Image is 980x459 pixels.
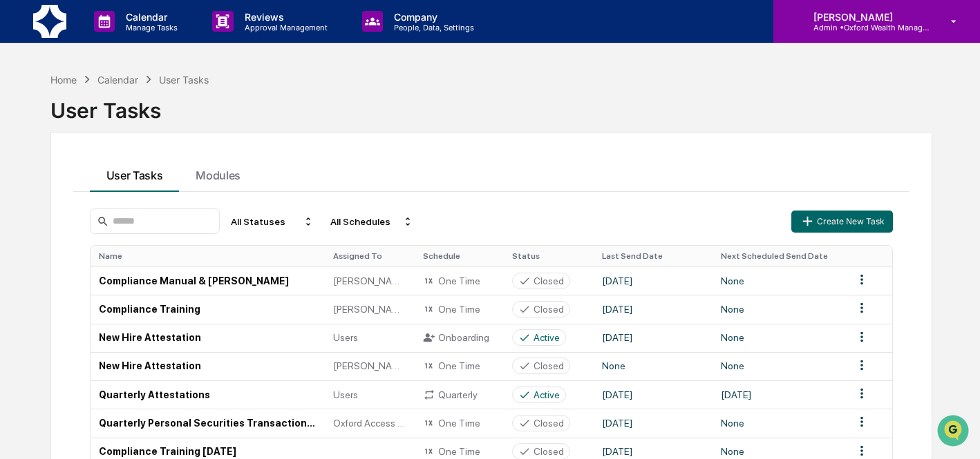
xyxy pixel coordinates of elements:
td: [DATE] [594,324,713,352]
p: Calendar [115,11,185,23]
div: Calendar [97,74,138,86]
th: Next Scheduled Send Date [713,246,846,266]
div: Onboarding [423,331,496,344]
td: None [594,352,713,380]
p: How can we help? [14,29,252,51]
a: 🖐️Preclearance [8,168,95,193]
td: New Hire Attestation [91,352,325,380]
p: People, Data, Settings [383,23,481,32]
p: Reviews [234,11,334,23]
th: Schedule [415,246,505,266]
span: Oxford Access Persons [333,418,406,429]
p: Company [383,11,481,23]
a: 🔎Data Lookup [8,195,93,219]
div: Home [50,74,77,86]
div: Quarterly [423,389,496,401]
span: [PERSON_NAME] [333,304,406,315]
td: None [713,266,846,295]
div: Active [534,332,560,343]
div: 🖐️ [14,175,25,186]
div: One Time [423,445,496,458]
div: One Time [423,417,496,429]
td: None [713,352,846,380]
td: [DATE] [713,380,846,409]
img: 1746055101610-c473b297-6a78-478c-a979-82029cc54cd1 [14,106,39,130]
button: Create New Task [791,211,892,233]
td: None [713,409,846,437]
span: Pylon [138,234,167,244]
td: [DATE] [594,409,713,437]
div: All Schedules [325,211,419,233]
td: New Hire Attestation [91,324,325,352]
td: [DATE] [594,380,713,409]
span: Users [333,332,358,343]
th: Last Send Date [594,246,713,266]
span: Users [333,389,358,400]
p: [PERSON_NAME] [802,11,931,23]
td: None [713,295,846,323]
td: None [713,324,846,352]
span: Attestations [114,174,171,188]
span: Data Lookup [28,200,87,214]
div: Closed [534,304,564,315]
button: Start new chat [235,110,252,126]
span: [PERSON_NAME] [333,275,406,286]
th: Name [91,246,325,266]
button: Modules [179,155,257,192]
th: Status [504,246,594,266]
div: Closed [534,360,564,371]
span: Preclearance [28,174,89,188]
div: All Statuses [225,211,319,233]
p: Admin • Oxford Wealth Management [802,23,931,32]
div: One Time [423,360,496,372]
th: Assigned To [325,246,415,266]
span: [PERSON_NAME] [333,360,406,371]
p: Approval Management [234,23,334,32]
a: Powered byPylon [97,233,167,244]
div: Closed [534,446,564,457]
td: Compliance Training [91,295,325,323]
iframe: Open customer support [936,413,973,451]
div: One Time [423,303,496,315]
div: We're available if you need us! [47,119,175,130]
div: Start new chat [47,106,227,119]
td: [DATE] [594,266,713,295]
td: Quarterly Attestations [91,380,325,409]
button: User Tasks [90,155,180,192]
div: Closed [534,418,564,429]
td: Compliance Manual & [PERSON_NAME] [91,266,325,295]
div: One Time [423,275,496,287]
td: Quarterly Personal Securities Transactions Attestation [91,409,325,437]
a: 🗄️Attestations [95,168,177,193]
div: Active [534,389,560,400]
div: User Tasks [159,74,209,86]
p: Manage Tasks [115,23,185,32]
td: [DATE] [594,295,713,323]
div: 🗄️ [100,175,111,186]
img: logo [33,5,66,38]
div: 🔎 [14,202,25,213]
div: User Tasks [50,87,932,123]
div: Closed [534,275,564,286]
